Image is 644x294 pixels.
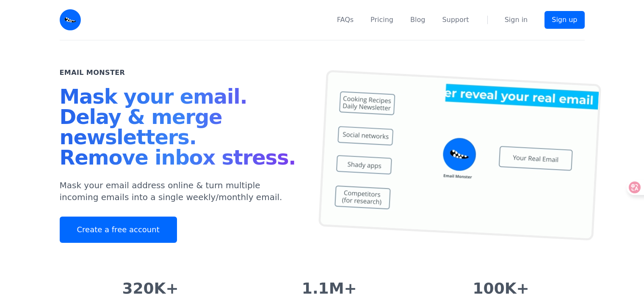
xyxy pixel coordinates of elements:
[60,9,81,30] img: Email Monster
[442,15,469,25] a: Support
[60,68,125,78] h2: Email Monster
[370,15,393,25] a: Pricing
[337,15,354,25] a: FAQs
[410,15,425,25] a: Blog
[60,217,177,243] a: Create a free account
[318,70,601,241] img: temp mail, free temporary mail, Temporary Email
[544,11,584,29] a: Sign up
[60,86,302,171] h1: Mask your email. Delay & merge newsletters. Remove inbox stress.
[60,179,302,203] p: Mask your email address online & turn multiple incoming emails into a single weekly/monthly email.
[505,15,528,25] a: Sign in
